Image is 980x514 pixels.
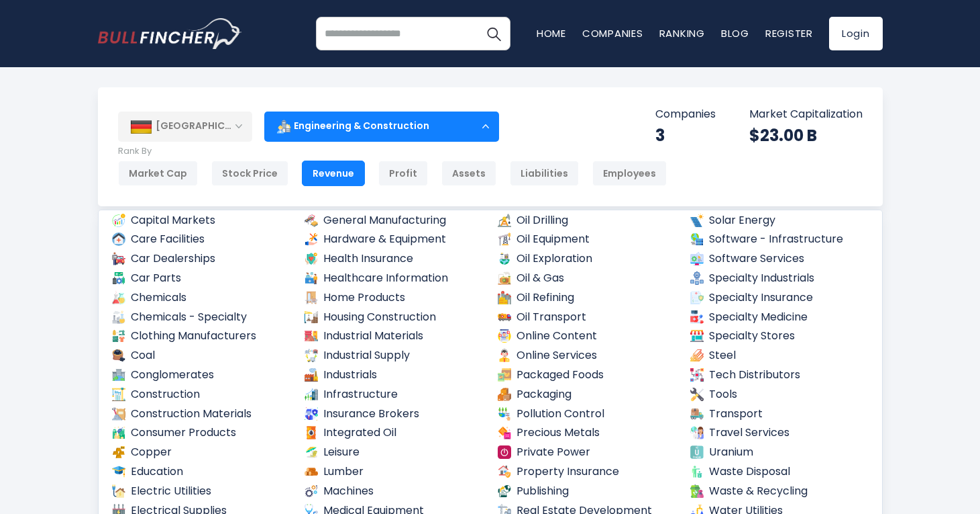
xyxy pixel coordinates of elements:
[302,161,365,186] div: Revenue
[689,231,870,248] a: Software - Infrastructure
[689,212,870,229] a: Solar Energy
[98,18,242,49] a: Go to homepage
[496,483,677,500] a: Publishing
[689,367,870,384] a: Tech Distributors
[582,26,643,40] a: Companies
[303,483,484,500] a: Machines
[496,212,677,229] a: Oil Drilling
[496,290,677,306] a: Oil Refining
[496,328,677,345] a: Online Content
[111,386,292,403] a: Construction
[496,347,677,364] a: Online Services
[689,309,870,326] a: Specialty Medicine
[111,406,292,423] a: Construction Materials
[496,425,677,441] a: Precious Metals
[477,17,510,50] button: Search
[111,328,292,345] a: Clothing Manufacturers
[111,231,292,248] a: Care Facilities
[655,108,716,122] p: Companies
[111,464,292,480] a: Education
[303,464,484,480] a: Lumber
[303,309,484,326] a: Housing Construction
[264,111,499,142] div: Engineering & Construction
[496,444,677,461] a: Private Power
[689,270,870,287] a: Specialty Industrials
[721,26,749,40] a: Blog
[118,112,252,141] div: [GEOGRAPHIC_DATA]
[496,270,677,287] a: Oil & Gas
[689,347,870,364] a: Steel
[537,26,566,40] a: Home
[303,367,484,384] a: Industrials
[303,212,484,229] a: General Manufacturing
[749,125,863,146] div: $23.00 B
[592,161,667,186] div: Employees
[749,108,863,122] p: Market Capitalization
[303,231,484,248] a: Hardware & Equipment
[111,251,292,267] a: Car Dealerships
[111,444,292,461] a: Copper
[496,231,677,248] a: Oil Equipment
[98,18,242,49] img: bullfincher logo
[303,328,484,345] a: Industrial Materials
[510,161,579,186] div: Liabilities
[689,251,870,267] a: Software Services
[303,386,484,403] a: Infrastructure
[689,483,870,500] a: Waste & Recycling
[111,270,292,287] a: Car Parts
[659,26,705,40] a: Ranking
[111,290,292,306] a: Chemicals
[496,464,677,480] a: Property Insurance
[303,251,484,267] a: Health Insurance
[689,386,870,403] a: Tools
[111,425,292,441] a: Consumer Products
[441,161,496,186] div: Assets
[689,464,870,480] a: Waste Disposal
[689,290,870,306] a: Specialty Insurance
[111,309,292,326] a: Chemicals - Specialty
[765,26,813,40] a: Register
[118,161,198,186] div: Market Cap
[655,125,716,146] div: 3
[303,290,484,306] a: Home Products
[211,161,288,186] div: Stock Price
[303,347,484,364] a: Industrial Supply
[303,444,484,461] a: Leisure
[689,444,870,461] a: Uranium
[111,347,292,364] a: Coal
[496,406,677,423] a: Pollution Control
[111,367,292,384] a: Conglomerates
[689,406,870,423] a: Transport
[303,270,484,287] a: Healthcare Information
[303,425,484,441] a: Integrated Oil
[496,367,677,384] a: Packaged Foods
[496,251,677,267] a: Oil Exploration
[829,17,883,50] a: Login
[118,146,667,157] p: Rank By
[689,425,870,441] a: Travel Services
[689,328,870,345] a: Specialty Stores
[496,386,677,403] a: Packaging
[111,483,292,500] a: Electric Utilities
[496,309,677,326] a: Oil Transport
[303,406,484,423] a: Insurance Brokers
[378,161,428,186] div: Profit
[111,212,292,229] a: Capital Markets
